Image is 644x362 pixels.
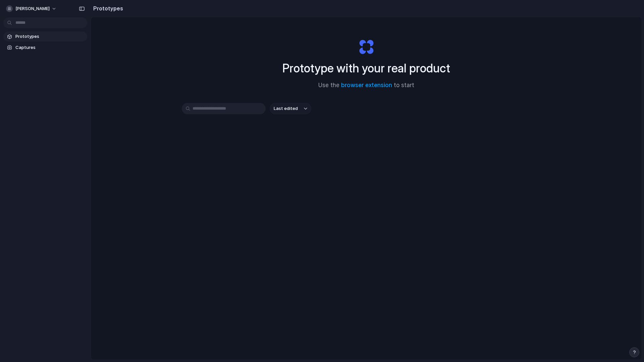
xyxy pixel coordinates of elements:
[3,43,87,53] a: Captures
[318,81,414,90] span: Use the to start
[270,103,311,114] button: Last edited
[15,33,85,40] span: Prototypes
[15,44,85,51] span: Captures
[3,3,60,14] button: [PERSON_NAME]
[341,82,392,88] a: browser extension
[274,105,298,112] span: Last edited
[15,5,50,12] span: [PERSON_NAME]
[3,32,87,42] a: Prototypes
[282,59,450,77] h1: Prototype with your real product
[91,4,123,12] h2: Prototypes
